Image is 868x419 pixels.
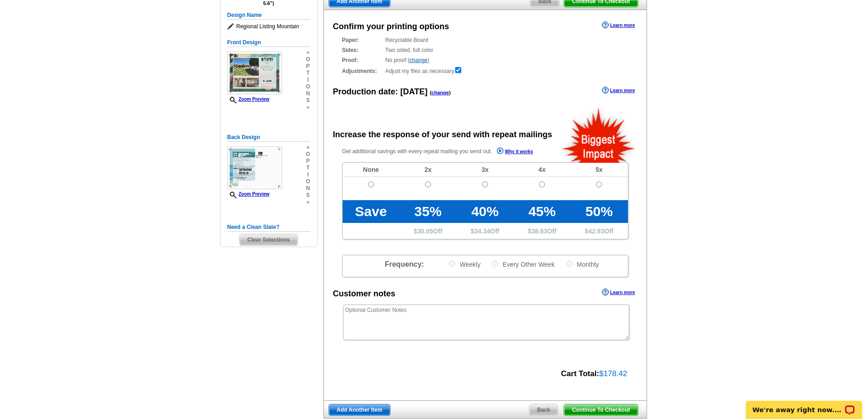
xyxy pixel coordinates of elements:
[227,133,310,142] h5: Back Design
[588,228,604,235] span: 42.93
[570,223,627,239] td: $ Off
[417,228,433,235] span: 30.05
[306,158,310,165] span: p
[227,97,270,102] a: Zoom Preview
[329,404,390,416] a: Add Another Item
[342,36,628,44] div: Recyclable Board
[491,260,555,269] label: Every Other Week
[514,200,570,223] td: 45%
[492,261,498,267] input: Every Other Week
[343,200,400,223] td: Save
[514,223,570,239] td: $ Off
[400,223,457,239] td: $ Off
[431,90,449,95] a: change
[306,104,310,111] span: »
[227,146,282,189] img: small-thumb.jpg
[227,22,310,31] span: Regional Listing Mountain
[306,199,310,206] span: »
[531,228,547,235] span: 38.63
[457,163,514,177] td: 3x
[410,57,427,63] a: change
[561,107,637,163] img: biggestImpact.png
[342,56,628,64] div: No proof ( )
[599,369,627,378] span: $178.42
[342,46,383,54] strong: Sides:
[740,390,868,419] iframe: LiveChat chat widget
[602,87,635,94] a: Learn more
[342,56,383,64] strong: Proof:
[306,171,310,178] span: i
[227,223,310,232] h5: Need a Clean Slate?
[227,52,282,94] img: small-thumb.jpg
[561,369,599,378] strong: Cart Total:
[342,146,553,157] p: Get additional savings with every repeat mailing you send out.
[497,147,533,157] a: Why it works
[306,70,310,77] span: t
[514,163,570,177] td: 4x
[474,228,490,235] span: 34.34
[570,163,627,177] td: 5x
[342,67,383,75] strong: Adjustments:
[343,163,400,177] td: None
[564,404,637,415] span: Continue To Checkout
[457,223,514,239] td: $ Off
[602,21,635,29] a: Learn more
[240,234,298,245] span: Clear Selections
[306,144,310,151] span: »
[400,163,457,177] td: 2x
[602,289,635,296] a: Learn more
[529,404,559,416] a: Back
[342,36,383,44] strong: Paper:
[227,38,310,47] h5: Front Design
[565,260,599,269] label: Monthly
[306,77,310,83] span: i
[401,87,428,96] span: [DATE]
[306,83,310,90] span: o
[306,97,310,104] span: s
[449,261,455,267] input: Weekly
[306,90,310,97] span: n
[385,260,424,268] span: Frequency:
[566,261,572,267] input: Monthly
[570,200,627,223] td: 50%
[306,192,310,199] span: s
[333,288,395,300] div: Customer notes
[306,151,310,158] span: o
[457,200,514,223] td: 40%
[333,21,449,33] div: Confirm your printing options
[342,66,628,75] div: Adjust my files as necessary
[529,404,558,415] span: Back
[306,49,310,56] span: »
[306,178,310,185] span: o
[342,46,628,54] div: Two sided, full color
[306,63,310,70] span: p
[448,260,481,269] label: Weekly
[333,86,451,98] div: Production date:
[227,191,270,197] a: Zoom Preview
[306,165,310,171] span: t
[306,185,310,192] span: n
[227,11,310,20] h5: Design Name
[329,404,390,415] span: Add Another Item
[333,129,552,141] div: Increase the response of your send with repeat mailings
[400,200,457,223] td: 35%
[430,90,451,95] span: ( )
[306,56,310,63] span: o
